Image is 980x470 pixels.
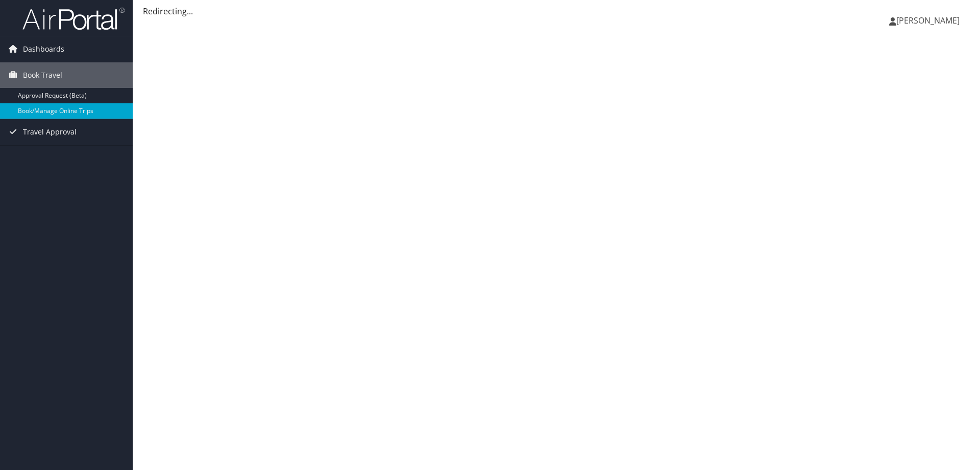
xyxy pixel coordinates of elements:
[23,62,62,88] span: Book Travel
[23,36,64,62] span: Dashboards
[143,5,970,17] div: Redirecting...
[22,7,125,31] img: airportal-logo.png
[896,15,960,26] span: [PERSON_NAME]
[23,119,77,145] span: Travel Approval
[889,5,970,36] a: [PERSON_NAME]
